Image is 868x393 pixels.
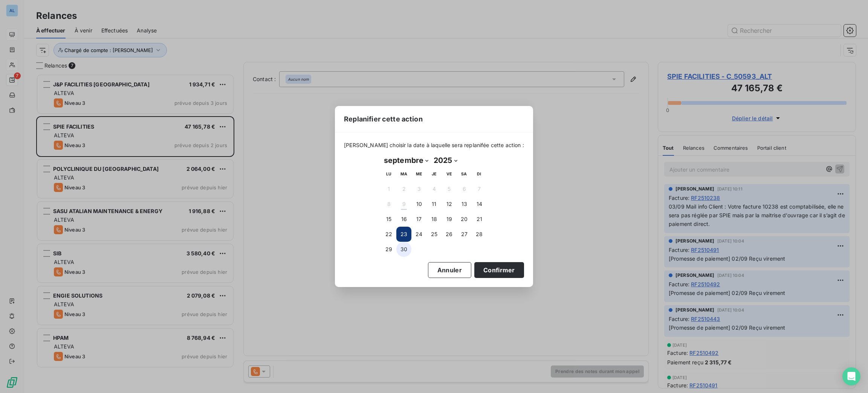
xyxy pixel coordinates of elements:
button: 5 [442,181,457,196]
button: 13 [457,196,472,212]
button: 14 [472,196,487,212]
button: 30 [396,242,411,257]
th: mardi [396,166,411,181]
button: 10 [411,196,426,212]
button: 8 [381,196,396,212]
button: 16 [396,212,411,227]
th: dimanche [472,166,487,181]
button: 17 [411,212,426,227]
button: 9 [396,196,411,212]
th: lundi [381,166,396,181]
button: 18 [426,212,442,227]
button: 12 [442,196,457,212]
th: jeudi [426,166,442,181]
button: 29 [381,242,396,257]
div: Open Intercom Messenger [842,367,860,385]
th: samedi [457,166,472,181]
button: 4 [426,181,442,196]
button: 26 [442,227,457,242]
button: 22 [381,227,396,242]
button: 6 [457,181,472,196]
span: [PERSON_NAME] choisir la date à laquelle sera replanifée cette action : [344,141,524,149]
button: 23 [396,227,411,242]
button: 25 [426,227,442,242]
button: 21 [472,212,487,227]
button: 19 [442,212,457,227]
th: mercredi [411,166,426,181]
button: 20 [457,212,472,227]
button: 28 [472,227,487,242]
button: 1 [381,181,396,196]
button: Confirmer [474,262,524,278]
button: 3 [411,181,426,196]
button: Annuler [428,262,471,278]
button: 11 [426,196,442,212]
button: 27 [457,227,472,242]
button: 15 [381,212,396,227]
span: Replanifier cette action [344,114,423,124]
button: 24 [411,227,426,242]
button: 2 [396,181,411,196]
th: vendredi [442,166,457,181]
button: 7 [472,181,487,196]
